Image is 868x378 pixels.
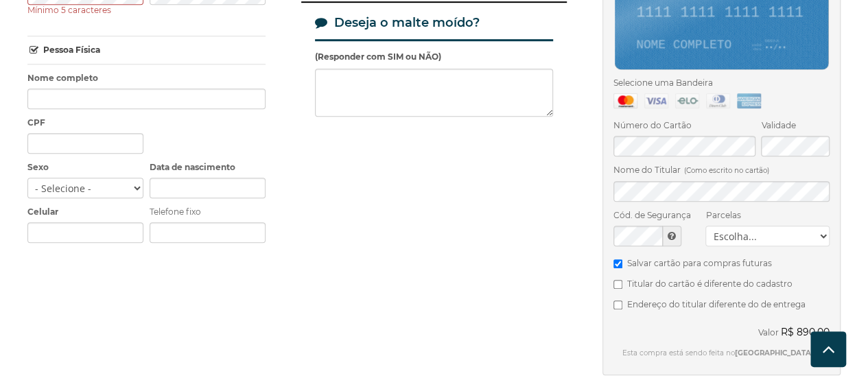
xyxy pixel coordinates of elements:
i: Visa [644,93,668,108]
i: Mastercard [613,93,637,108]
label: Sexo [27,161,143,174]
label: Validade [761,119,830,132]
input: Titular do cartão é diferente do cadastro [613,280,622,289]
label: Nome do Titular [613,163,830,178]
label: Parcelas [705,209,830,222]
label: Nome completo [27,71,266,85]
small: Esta compra está sendo feita no . [622,349,830,357]
label: Número do Cartão [613,119,756,132]
label: Celular [27,205,143,219]
i: Elo [675,93,699,108]
i: American Express [737,93,761,108]
div: Nome Completo [636,39,752,51]
label: Endereço do titular diferente do de entrega [613,294,830,311]
span: Titular do cartão é diferente do cadastro [627,279,793,289]
a: Pessoa Física [27,45,100,55]
p: (Responder com SIM ou NÃO) [315,51,553,62]
p: Mínimo 5 caracteres [27,5,143,15]
small: (Como escrito no cartão) [684,166,769,175]
input: Salvar cartão para compras futuras [613,259,622,268]
label: Salvar cartão para compras futuras [613,253,830,270]
label: Data de nascimento [150,161,266,174]
div: ••/•• [764,38,807,51]
i: Diners [706,93,730,108]
span: Valor [758,327,779,338]
label: Cód. de Segurança [613,209,701,222]
strong: [GEOGRAPHIC_DATA] [735,349,814,357]
input: Endereço do titular diferente do de entrega [613,300,622,309]
label: CPF [27,116,143,130]
div: 1111 1111 1111 1111 [636,5,807,20]
legend: Deseja o malte moído? [315,16,553,41]
label: Telefone fixo [150,205,266,219]
h5: R$ 890,00 [781,325,830,339]
label: Selecione uma Bandeira [613,76,830,90]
